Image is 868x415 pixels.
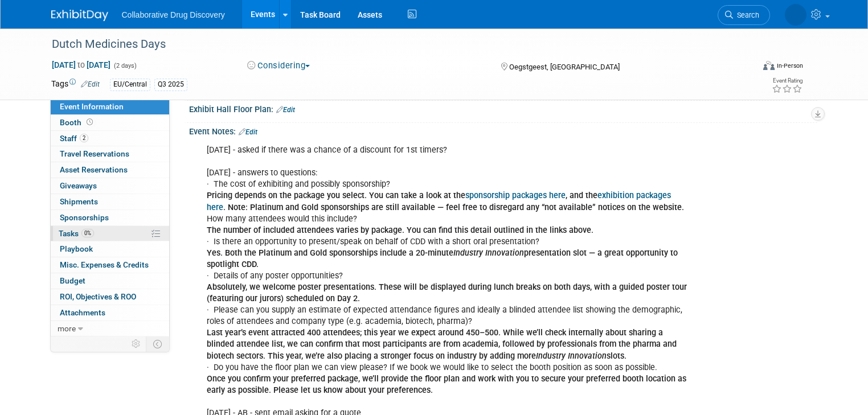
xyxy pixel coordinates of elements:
img: ExhibitDay [51,10,108,21]
i: Industry Innovation [453,248,524,258]
a: Event Information [51,99,169,114]
div: Event Rating [772,78,803,84]
a: more [51,321,169,336]
a: Asset Reservations [51,162,169,178]
a: Giveaways [51,178,169,194]
div: In-Person [776,61,803,70]
a: exhibition packages here [207,191,671,212]
span: Booth [60,118,95,127]
b: Absolutely, we welcome poster presentations. These will be displayed during lunch breaks on both ... [207,282,687,303]
span: Travel Reservations [60,149,129,158]
i: Industry Innovation [536,351,607,361]
div: EU/Central [110,79,150,91]
td: Personalize Event Tab Strip [126,336,146,351]
span: Attachments [60,308,105,317]
span: 0% [81,229,94,237]
b: Yes. Both the Platinum and Gold sponsorships include a 20-minute presentation slot — a great oppo... [207,248,678,269]
span: Sponsorships [60,213,109,222]
a: Staff2 [51,131,169,146]
a: Attachments [51,305,169,321]
span: Collaborative Drug Discovery [122,10,225,19]
span: ROI, Objectives & ROO [60,292,136,301]
a: Tasks0% [51,226,169,241]
a: sponsorship packages here [465,191,566,200]
a: Budget [51,273,169,289]
a: Sponsorships [51,210,169,225]
a: Misc. Expenses & Credits [51,257,169,273]
span: Giveaways [60,181,97,190]
div: Event Notes: [189,123,817,138]
span: Budget [60,276,85,285]
a: Playbook [51,241,169,257]
span: Event Information [60,102,124,111]
b: The number of included attendees varies by package. You can find this detail outlined in the link... [207,225,593,235]
span: Oegstgeest, [GEOGRAPHIC_DATA] [509,63,620,71]
span: Booth not reserved yet [84,118,95,126]
a: Edit [239,128,257,136]
span: Search [733,11,759,19]
b: Once you confirm your preferred package, we’ll provide the floor plan and work with you to secure... [207,374,686,395]
b: Last year’s event attracted 400 attendees; this year we expect around 450–500. While we’ll check ... [207,328,677,360]
span: Shipments [60,197,98,206]
a: Edit [81,80,100,88]
span: 2 [80,134,88,142]
div: Exhibit Hall Floor Plan: [189,101,817,116]
a: Shipments [51,194,169,209]
span: (2 days) [113,62,137,69]
span: [DATE] [DATE] [51,60,111,70]
td: Toggle Event Tabs [146,336,169,351]
button: Considering [243,60,314,72]
img: Format-Inperson.png [763,61,775,70]
a: ROI, Objectives & ROO [51,289,169,305]
span: to [76,60,87,69]
span: Asset Reservations [60,165,128,174]
span: Staff [60,134,88,143]
div: Dutch Medicines Days [48,34,739,55]
div: Event Format [692,59,803,76]
span: Misc. Expenses & Credits [60,260,149,269]
a: Travel Reservations [51,146,169,162]
div: Q3 2025 [154,79,187,91]
b: Pricing depends on the package you select. You can take a look at the , and the . Note: Platinum ... [207,191,684,212]
a: Search [718,5,770,25]
td: Tags [51,78,100,91]
img: Amanda Briggs [785,4,806,26]
span: more [58,324,76,333]
span: Tasks [59,229,94,238]
a: Booth [51,115,169,130]
span: Playbook [60,244,93,253]
a: Edit [276,106,295,114]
